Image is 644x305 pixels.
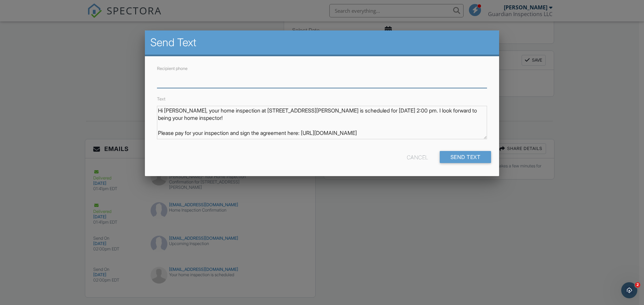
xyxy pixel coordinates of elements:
[157,106,487,139] textarea: Hi [PERSON_NAME], your home inspection at [STREET_ADDRESS][PERSON_NAME] is scheduled for [DATE] 2...
[157,66,187,71] label: Recipient phone
[635,282,640,288] span: 2
[440,151,491,163] input: Send Text
[407,151,428,163] div: Cancel
[157,96,165,101] label: Text
[621,282,637,298] iframe: Intercom live chat
[150,36,494,49] h2: Send Text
